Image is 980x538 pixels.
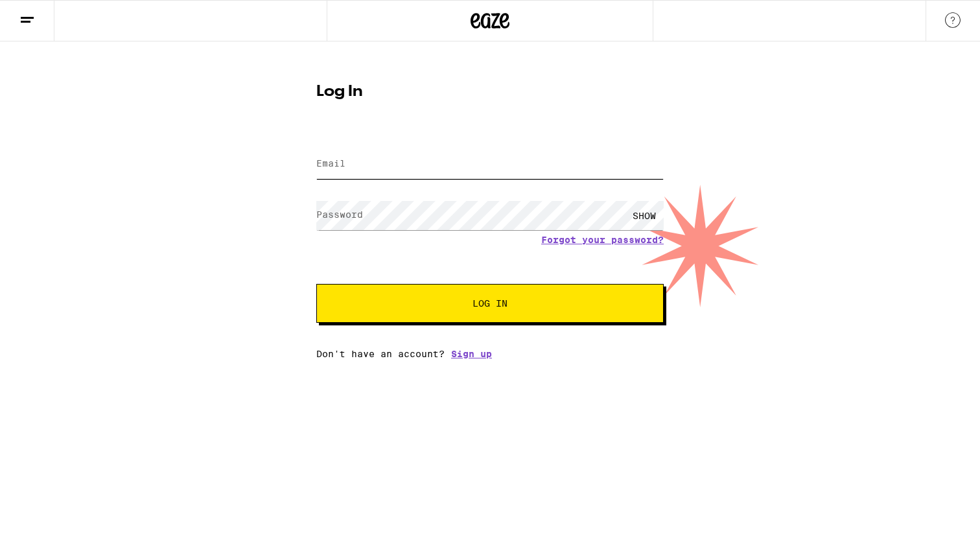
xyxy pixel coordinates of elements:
[316,158,345,169] label: Email
[451,349,492,359] a: Sign up
[8,9,93,19] span: Hi. Need any help?
[316,284,664,323] button: Log In
[316,84,664,100] h1: Log In
[316,349,664,359] div: Don't have an account?
[316,209,363,220] label: Password
[541,235,664,245] a: Forgot your password?
[472,299,507,308] span: Log In
[316,150,664,179] input: Email
[625,201,664,230] div: SHOW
